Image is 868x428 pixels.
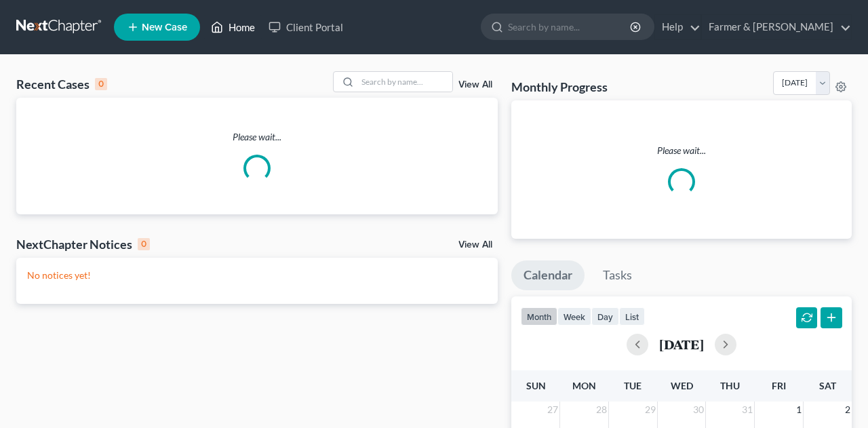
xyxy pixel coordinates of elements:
[720,380,740,391] span: Thu
[619,307,645,326] button: list
[511,260,585,290] a: Calendar
[595,402,608,418] span: 28
[655,15,701,39] a: Help
[262,15,350,39] a: Client Portal
[557,307,591,326] button: week
[671,380,693,391] span: Wed
[27,269,487,282] p: No notices yet!
[138,238,150,250] div: 0
[741,402,754,418] span: 31
[142,22,187,33] span: New Case
[572,380,596,391] span: Mon
[644,402,657,418] span: 29
[522,144,841,157] p: Please wait...
[521,307,557,326] button: month
[702,15,851,39] a: Farmer & [PERSON_NAME]
[16,76,107,92] div: Recent Cases
[692,402,705,418] span: 30
[659,337,704,351] h2: [DATE]
[508,14,632,39] input: Search by name...
[16,236,150,252] div: NextChapter Notices
[526,380,546,391] span: Sun
[591,307,619,326] button: day
[795,402,803,418] span: 1
[591,260,644,290] a: Tasks
[511,79,608,95] h3: Monthly Progress
[95,78,107,90] div: 0
[458,80,492,90] a: View All
[844,402,852,418] span: 2
[16,130,498,144] p: Please wait...
[546,402,559,418] span: 27
[458,240,492,250] a: View All
[819,380,836,391] span: Sat
[624,380,642,391] span: Tue
[357,72,452,92] input: Search by name...
[204,15,262,39] a: Home
[772,380,786,391] span: Fri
